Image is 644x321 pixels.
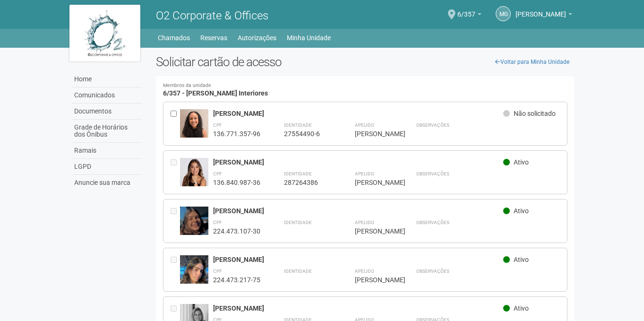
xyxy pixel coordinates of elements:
[213,276,260,284] div: 224.473.217-75
[72,71,142,87] a: Home
[213,109,504,118] div: [PERSON_NAME]
[496,6,511,21] a: MG
[355,171,374,176] strong: Apelido
[180,255,208,285] img: user.jpg
[514,110,556,117] span: Não solicitado
[514,304,529,312] span: Ativo
[72,120,142,143] a: Grade de Horários dos Ônibus
[213,171,222,176] strong: CPF
[171,207,180,235] div: Entre em contato com a Aministração para solicitar o cancelamento ou 2a via
[213,207,504,215] div: [PERSON_NAME]
[416,220,449,225] strong: Observações
[180,109,208,142] img: user.jpg
[213,255,504,264] div: [PERSON_NAME]
[515,1,566,18] span: Marilene Galindo
[156,55,575,69] h2: Solicitar cartão de acesso
[355,178,393,187] div: [PERSON_NAME]
[72,175,142,191] a: Anuncie sua marca
[514,207,529,215] span: Ativo
[284,171,312,176] strong: Identidade
[416,122,449,128] strong: Observações
[416,171,449,176] strong: Observações
[158,31,190,44] a: Chamados
[180,207,208,237] img: user.jpg
[163,83,568,97] h4: 6/357 - [PERSON_NAME] Interiores
[457,12,481,19] a: 6/357
[213,220,222,225] strong: CPF
[355,227,393,235] div: [PERSON_NAME]
[287,31,331,44] a: Minha Unidade
[72,159,142,175] a: LGPD
[355,269,374,274] strong: Apelido
[72,104,142,120] a: Documentos
[180,158,208,200] img: user.jpg
[355,130,393,138] div: [PERSON_NAME]
[284,269,312,274] strong: Identidade
[213,304,504,312] div: [PERSON_NAME]
[213,158,504,166] div: [PERSON_NAME]
[200,31,227,44] a: Reservas
[416,269,449,274] strong: Observações
[514,158,529,166] span: Ativo
[213,122,222,128] strong: CPF
[213,130,260,138] div: 136.771.357-96
[72,87,142,104] a: Comunicados
[284,220,312,225] strong: Identidade
[156,9,268,22] span: O2 Corporate & Offices
[355,122,374,128] strong: Apelido
[213,178,260,187] div: 136.840.987-36
[355,220,374,225] strong: Apelido
[171,255,180,284] div: Entre em contato com a Aministração para solicitar o cancelamento ou 2a via
[213,269,222,274] strong: CPF
[284,122,312,128] strong: Identidade
[355,276,393,284] div: [PERSON_NAME]
[238,31,276,44] a: Autorizações
[72,143,142,159] a: Ramais
[284,178,331,187] div: 287264386
[163,83,568,88] small: Membros da unidade
[490,55,575,69] a: Voltar para Minha Unidade
[171,158,180,187] div: Entre em contato com a Aministração para solicitar o cancelamento ou 2a via
[457,1,475,18] span: 6/357
[514,256,529,263] span: Ativo
[515,12,572,19] a: [PERSON_NAME]
[213,227,260,235] div: 224.473.107-30
[284,130,331,138] div: 27554490-6
[69,5,140,61] img: logo.jpg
